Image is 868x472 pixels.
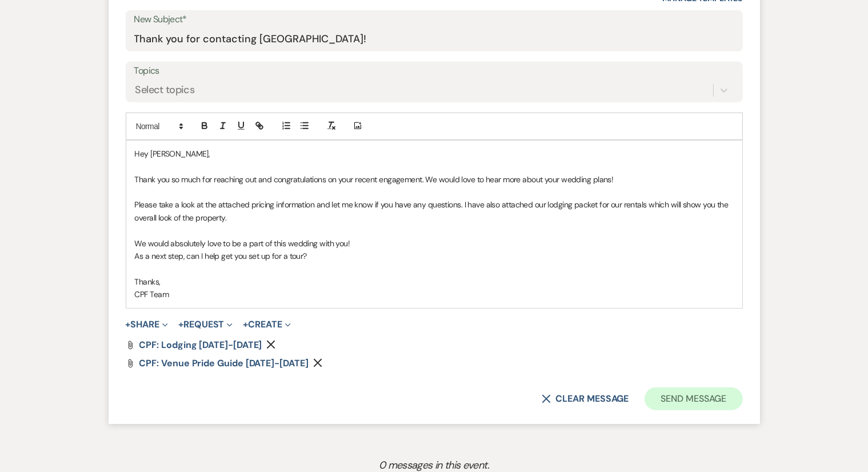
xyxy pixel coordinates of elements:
span: CPF: Venue Pride Guide [DATE]-[DATE] [139,357,309,369]
span: CPF: Lodging [DATE]-[DATE] [139,339,262,351]
p: Thanks, [135,275,734,288]
p: We would absolutely love to be a part of this wedding with you! [135,237,734,250]
p: As a next step, can I help get you set up for a tour? [135,250,734,262]
label: Topics [134,63,734,79]
div: Select topics [135,82,195,98]
p: CPF Team [135,288,734,301]
a: CPF: Lodging [DATE]-[DATE] [139,341,262,350]
button: Create [243,320,290,329]
p: Thank you so much for reaching out and congratulations on your recent engagement. We would love t... [135,173,734,186]
p: Please take a look at the attached pricing information and let me know if you have any questions.... [135,198,734,224]
span: + [126,320,131,329]
button: Request [178,320,233,329]
button: Share [126,320,169,329]
a: CPF: Venue Pride Guide [DATE]-[DATE] [139,359,309,368]
label: New Subject* [134,11,734,28]
button: Send Message [645,387,742,410]
span: + [243,320,248,329]
span: + [178,320,183,329]
p: Hey [PERSON_NAME], [135,147,734,160]
button: Clear message [542,394,629,403]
